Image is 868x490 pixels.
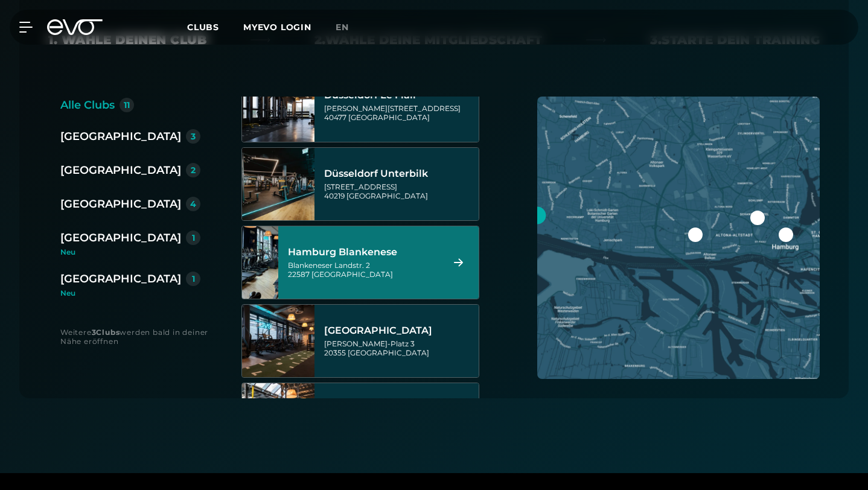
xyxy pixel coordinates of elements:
div: [PERSON_NAME][STREET_ADDRESS] 40477 [GEOGRAPHIC_DATA] [324,104,475,122]
span: Clubs [187,22,219,33]
div: [STREET_ADDRESS] 40219 [GEOGRAPHIC_DATA] [324,182,475,200]
a: Clubs [187,21,243,33]
img: Hamburg Schanze [242,383,314,456]
div: [GEOGRAPHIC_DATA] [60,162,181,179]
img: Hamburg Stadthausbrücke [242,305,314,377]
img: Hamburg Blankenese [224,226,296,299]
div: [PERSON_NAME]-Platz 3 20355 [GEOGRAPHIC_DATA] [324,339,475,357]
a: MYEVO LOGIN [243,22,311,33]
img: Düsseldorf Unterbilk [242,148,314,220]
div: [GEOGRAPHIC_DATA] [60,270,181,287]
img: Düsseldorf Le Flair [242,69,314,142]
span: en [336,22,349,33]
div: Hamburg Blankenese [288,246,439,258]
div: 2 [191,166,196,174]
strong: Clubs [96,328,120,337]
div: Blankeneser Landstr. 2 22587 [GEOGRAPHIC_DATA] [288,261,439,279]
div: [GEOGRAPHIC_DATA] [324,325,475,337]
strong: 3 [92,328,97,337]
div: 11 [124,101,130,109]
div: Düsseldorf Unterbilk [324,168,475,180]
div: 1 [192,234,195,242]
div: 3 [191,132,196,141]
div: Alle Clubs [60,97,115,113]
div: [GEOGRAPHIC_DATA] [60,196,181,212]
a: en [336,21,363,34]
div: Neu [60,290,200,297]
div: 1 [192,275,195,283]
div: 4 [190,200,196,208]
img: map [537,97,820,379]
div: Weitere werden bald in deiner Nähe eröffnen [60,328,217,346]
div: [GEOGRAPHIC_DATA] [60,128,181,145]
div: [GEOGRAPHIC_DATA] [60,229,181,246]
div: Neu [60,249,210,256]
